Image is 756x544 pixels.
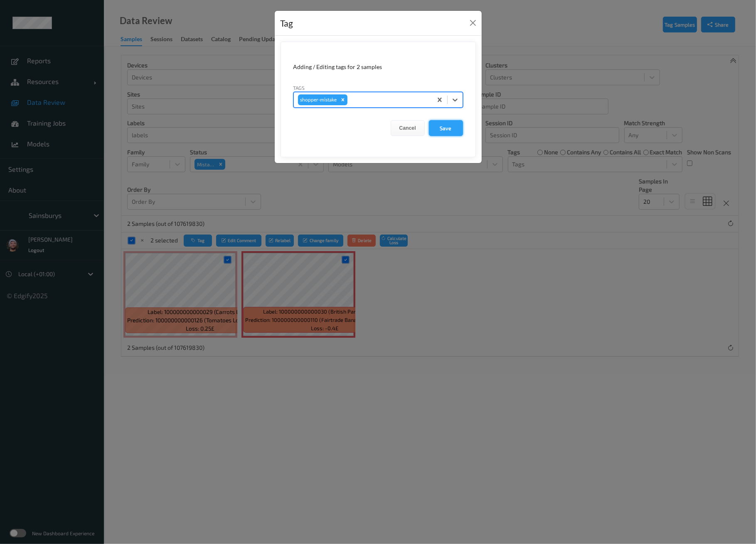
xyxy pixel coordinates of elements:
[338,94,347,105] div: Remove shopper-mistake
[298,94,338,105] div: shopper-mistake
[429,120,463,136] button: Save
[467,17,479,29] button: Close
[293,84,305,91] label: Tags
[293,63,463,71] div: Adding / Editing tags for 2 samples
[281,17,293,30] div: Tag
[391,120,425,136] button: Cancel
